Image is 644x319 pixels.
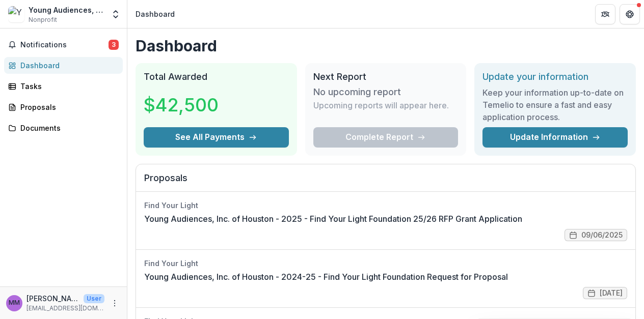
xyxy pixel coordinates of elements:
[482,86,628,123] h3: Keep your information up-to-date on Temelio to ensure a fast and easy application process.
[144,91,220,119] h3: $42,500
[131,7,179,21] nav: breadcrumb
[313,99,449,111] p: Upcoming reports will appear here.
[4,57,123,74] a: Dashboard
[136,9,175,19] div: Dashboard
[482,127,628,148] a: Update Information
[20,123,115,133] div: Documents
[313,71,459,82] h2: Next Report
[9,300,20,306] div: Mary Mettenbrink
[4,99,123,115] a: Proposals
[8,6,24,22] img: Young Audiences, Inc. of Houston
[20,81,115,92] div: Tasks
[109,297,121,309] button: More
[4,37,123,53] button: Notifications3
[136,37,636,55] h1: Dashboard
[482,71,628,82] h2: Update your information
[109,40,119,50] span: 3
[20,102,115,112] div: Proposals
[29,5,104,15] div: Young Audiences, Inc. of [GEOGRAPHIC_DATA]
[4,78,123,95] a: Tasks
[144,71,289,82] h2: Total Awarded
[313,86,401,98] h3: No upcoming report
[109,4,123,24] button: Open entity switcher
[84,294,104,303] p: User
[20,60,115,71] div: Dashboard
[26,293,79,304] p: [PERSON_NAME]
[144,213,522,225] a: Young Audiences, Inc. of Houston - 2025 - Find Your Light Foundation 25/26 RFP Grant Application
[144,271,508,283] a: Young Audiences, Inc. of Houston - 2024-25 - Find Your Light Foundation Request for Proposal
[20,41,109,49] span: Notifications
[4,120,123,136] a: Documents
[620,4,640,24] button: Get Help
[144,172,627,192] h2: Proposals
[144,127,289,148] button: See All Payments
[595,4,615,24] button: Partners
[29,15,57,24] span: Nonprofit
[26,304,104,313] p: [EMAIL_ADDRESS][DOMAIN_NAME]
